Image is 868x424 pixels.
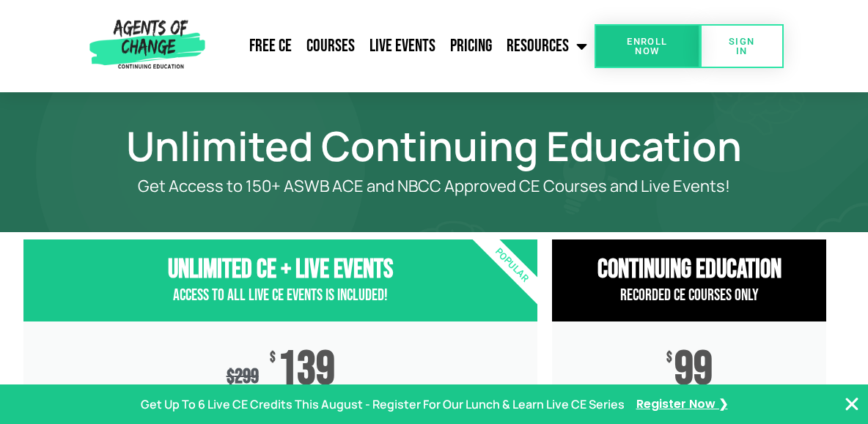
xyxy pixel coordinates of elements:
span: 99 [674,351,713,389]
a: Enroll Now [595,24,699,68]
a: Live Events [362,28,443,64]
span: Enroll Now [618,37,676,56]
span: Recorded CE Courses Only [620,286,759,305]
span: 139 [278,351,335,389]
span: $ [227,365,235,389]
nav: Menu [210,28,595,64]
a: Free CE [242,28,299,64]
a: Resources [499,28,595,64]
h3: Continuing Education [552,254,826,286]
h1: Unlimited Continuing Education [37,129,831,163]
span: SIGN IN [724,37,760,56]
p: Get Access to 150+ ASWB ACE and NBCC Approved CE Courses and Live Events! [95,177,773,196]
h3: Unlimited CE + Live Events [23,254,537,286]
a: SIGN IN [700,24,784,68]
span: $ [270,351,276,365]
a: Courses [299,28,362,64]
div: Popular [427,181,597,350]
a: Register Now ❯ [636,394,728,415]
div: 299 [227,365,259,389]
p: Get Up To 6 Live CE Credits This August - Register For Our Lunch & Learn Live CE Series [141,394,625,415]
span: $ [666,351,672,365]
a: Pricing [443,28,499,64]
span: Access to All Live CE Events Is Included! [173,286,388,305]
button: Close Banner [843,395,861,413]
